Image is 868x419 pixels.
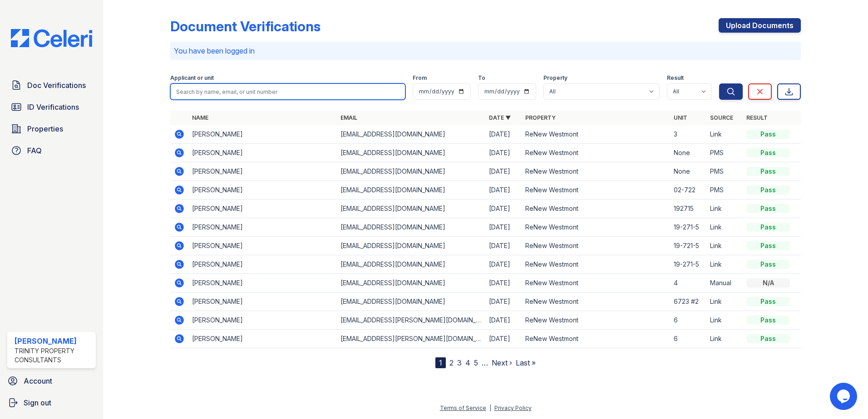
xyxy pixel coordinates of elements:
[746,130,790,139] div: Pass
[706,311,743,330] td: Link
[337,181,485,200] td: [EMAIL_ADDRESS][DOMAIN_NAME]
[706,162,743,181] td: PMS
[7,141,96,160] a: FAQ
[4,29,99,47] img: CE_Logo_Blue-a8612792a0a2168367f1c8372b55b34899dd931a85d93a1a3d3e32e68fde9ad4.png
[522,200,670,218] td: ReNew Westmont
[457,358,462,367] a: 3
[192,114,208,121] a: Name
[485,274,522,292] td: [DATE]
[449,358,454,367] a: 2
[746,278,790,287] div: N/A
[413,74,427,82] label: From
[746,260,790,269] div: Pass
[746,316,790,325] div: Pass
[337,330,485,348] td: [EMAIL_ADDRESS][PERSON_NAME][DOMAIN_NAME]
[522,311,670,330] td: ReNew Westmont
[522,237,670,255] td: ReNew Westmont
[188,218,337,237] td: [PERSON_NAME]
[746,167,790,176] div: Pass
[7,98,96,116] a: ID Verifications
[337,218,485,237] td: [EMAIL_ADDRESS][DOMAIN_NAME]
[522,274,670,292] td: ReNew Westmont
[337,255,485,274] td: [EMAIL_ADDRESS][DOMAIN_NAME]
[522,144,670,162] td: ReNew Westmont
[485,162,522,181] td: [DATE]
[188,162,337,181] td: [PERSON_NAME]
[27,145,42,156] span: FAQ
[188,237,337,255] td: [PERSON_NAME]
[485,237,522,255] td: [DATE]
[15,336,92,346] div: [PERSON_NAME]
[485,181,522,200] td: [DATE]
[670,237,706,255] td: 19-721-5
[170,83,405,100] input: Search by name, email, or unit number
[485,292,522,311] td: [DATE]
[670,255,706,274] td: 19-271-5
[706,274,743,292] td: Manual
[188,330,337,348] td: [PERSON_NAME]
[746,185,790,195] div: Pass
[188,255,337,274] td: [PERSON_NAME]
[746,297,790,306] div: Pass
[706,237,743,255] td: Link
[670,144,706,162] td: None
[337,237,485,255] td: [EMAIL_ADDRESS][DOMAIN_NAME]
[337,144,485,162] td: [EMAIL_ADDRESS][DOMAIN_NAME]
[188,292,337,311] td: [PERSON_NAME]
[674,114,687,121] a: Unit
[670,218,706,237] td: 19-271-5
[522,218,670,237] td: ReNew Westmont
[516,358,536,367] a: Last »
[746,241,790,250] div: Pass
[706,255,743,274] td: Link
[706,218,743,237] td: Link
[4,372,99,390] a: Account
[485,255,522,274] td: [DATE]
[543,74,567,82] label: Property
[188,311,337,330] td: [PERSON_NAME]
[489,404,491,411] div: |
[485,311,522,330] td: [DATE]
[4,394,99,412] button: Sign out
[485,330,522,348] td: [DATE]
[7,76,96,94] a: Doc Verifications
[337,200,485,218] td: [EMAIL_ADDRESS][DOMAIN_NAME]
[337,125,485,144] td: [EMAIL_ADDRESS][DOMAIN_NAME]
[188,200,337,218] td: [PERSON_NAME]
[7,120,96,138] a: Properties
[489,114,511,121] a: Date ▼
[340,114,357,121] a: Email
[24,375,52,386] span: Account
[667,74,684,82] label: Result
[746,204,790,213] div: Pass
[522,292,670,311] td: ReNew Westmont
[485,200,522,218] td: [DATE]
[24,397,51,408] span: Sign out
[670,125,706,144] td: 3
[435,357,446,368] div: 1
[494,404,532,411] a: Privacy Policy
[485,218,522,237] td: [DATE]
[706,330,743,348] td: Link
[670,200,706,218] td: 192715
[15,346,92,365] div: Trinity Property Consultants
[474,358,478,367] a: 5
[746,114,768,121] a: Result
[174,45,797,56] p: You have been logged in
[482,357,488,368] span: …
[746,148,790,157] div: Pass
[522,181,670,200] td: ReNew Westmont
[706,125,743,144] td: Link
[188,144,337,162] td: [PERSON_NAME]
[522,162,670,181] td: ReNew Westmont
[710,114,733,121] a: Source
[706,292,743,311] td: Link
[492,358,512,367] a: Next ›
[485,125,522,144] td: [DATE]
[337,274,485,292] td: [EMAIL_ADDRESS][DOMAIN_NAME]
[746,223,790,232] div: Pass
[670,274,706,292] td: 4
[188,125,337,144] td: [PERSON_NAME]
[670,292,706,311] td: 6723 #2
[27,123,63,134] span: Properties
